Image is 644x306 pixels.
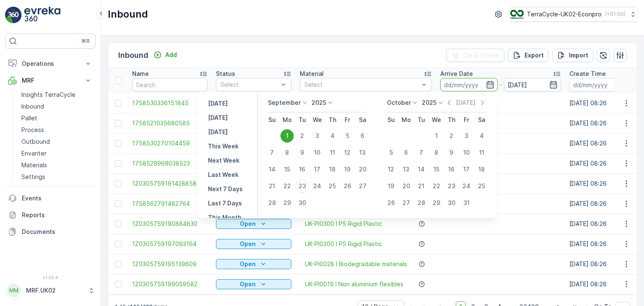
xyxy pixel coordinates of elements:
[446,49,504,62] button: Clear Filters
[445,179,458,193] div: 23
[208,99,228,108] p: [DATE]
[356,129,369,143] div: 6
[18,124,96,136] a: Process
[132,220,208,228] span: 1Z0305759190884830
[240,220,256,228] p: Open
[399,112,414,127] th: Monday
[310,112,325,127] th: Wednesday
[456,99,475,107] p: [DATE]
[208,213,241,222] p: This Month
[205,156,243,166] button: Next Week
[475,179,488,193] div: 25
[460,196,473,210] div: 31
[414,112,429,127] th: Tuesday
[384,146,398,159] div: 5
[21,102,44,111] p: Inbound
[305,260,407,268] a: UK-PI0028 I Biodegradable materials
[296,196,309,210] div: 30
[445,129,458,143] div: 2
[22,60,79,68] p: Operations
[18,171,96,183] a: Settings
[527,10,602,18] p: TerraCycle-UK02-Econpro
[5,282,96,299] button: MMMRF.UK02
[340,112,355,127] th: Friday
[569,51,588,60] p: Import
[205,113,231,123] button: Today
[208,128,228,136] p: [DATE]
[305,240,382,248] a: UK-PI0300 I PS Rigid Plastic
[21,137,50,146] p: Outbound
[132,119,208,127] a: 1758521035680585
[132,99,208,107] a: 1758530336151845
[7,284,21,297] div: MM
[459,112,474,127] th: Friday
[115,220,122,227] div: Toggle Row Selected
[430,179,443,193] div: 22
[205,170,242,180] button: Last Week
[415,146,428,159] div: 7
[305,280,403,288] a: UK-PI0019 I Non aluminium flexibles
[132,260,208,268] span: 1Z0305759195139609
[341,163,354,176] div: 19
[475,163,488,176] div: 18
[5,72,96,89] button: MRF
[504,78,561,91] input: dd/mm/yyyy
[475,129,488,143] div: 4
[445,146,458,159] div: 9
[387,99,411,107] p: October
[18,112,96,124] a: Pallet
[115,261,122,267] div: Toggle Row Selected
[205,184,246,194] button: Next 7 Days
[132,179,208,188] a: 1Z0305759191428858
[18,159,96,171] a: Materials
[356,179,369,193] div: 27
[240,280,256,288] p: Open
[460,129,473,143] div: 3
[22,194,92,202] p: Events
[460,179,473,193] div: 24
[221,80,278,89] p: Select
[326,146,339,159] div: 11
[460,146,473,159] div: 10
[240,240,256,248] p: Open
[165,51,177,59] p: Add
[280,129,294,143] div: 1
[205,141,242,151] button: This Week
[280,146,294,159] div: 8
[311,179,324,193] div: 24
[132,159,208,168] a: 1758529969038523
[415,196,428,210] div: 28
[208,171,239,179] p: Last Week
[5,190,96,207] a: Events
[115,241,122,247] div: Toggle Row Selected
[430,196,443,210] div: 29
[400,163,413,176] div: 13
[296,163,309,176] div: 16
[115,160,122,167] div: Toggle Row Selected
[208,199,242,207] p: Last 7 Days
[422,99,436,107] p: 2025
[326,129,339,143] div: 4
[296,146,309,159] div: 9
[508,49,549,62] button: Export
[18,89,96,101] a: Insights TerraCycle
[265,146,279,159] div: 7
[5,207,96,223] a: Reports
[132,240,208,248] a: 1Z0305759197093164
[341,146,354,159] div: 12
[295,112,310,127] th: Tuesday
[240,260,256,268] p: Open
[205,198,245,208] button: Last 7 Days
[296,179,309,193] div: 23
[5,55,96,72] button: Operations
[265,163,279,176] div: 14
[216,239,291,249] button: Open
[400,196,413,210] div: 27
[605,11,626,18] p: ( +01:00 )
[115,180,122,187] div: Toggle Row Selected
[216,279,291,289] button: Open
